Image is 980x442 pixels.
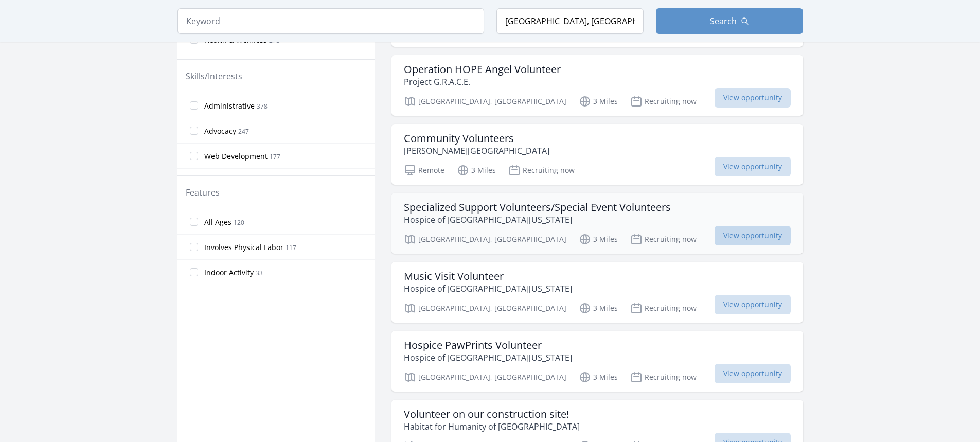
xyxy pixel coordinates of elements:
[404,420,580,433] p: Habitat for Humanity of [GEOGRAPHIC_DATA]
[190,101,198,110] input: Administrative 378
[238,127,249,136] span: 247
[630,371,697,383] p: Recruiting now
[404,270,572,282] h3: Music Visit Volunteer
[186,70,242,82] legend: Skills/Interests
[204,242,283,253] span: Involves Physical Labor
[204,126,236,136] span: Advocacy
[404,132,549,145] h3: Community Volunteers
[391,262,803,323] a: Music Visit Volunteer Hospice of [GEOGRAPHIC_DATA][US_STATE] [GEOGRAPHIC_DATA], [GEOGRAPHIC_DATA]...
[404,63,561,76] h3: Operation HOPE Angel Volunteer
[715,295,791,314] span: View opportunity
[404,302,566,314] p: [GEOGRAPHIC_DATA], [GEOGRAPHIC_DATA]
[404,76,561,88] p: Project G.R.A.C.E.
[190,152,198,160] input: Web Development 177
[404,214,671,226] p: Hospice of [GEOGRAPHIC_DATA][US_STATE]
[286,243,296,252] span: 117
[710,15,737,27] span: Search
[404,145,549,157] p: [PERSON_NAME][GEOGRAPHIC_DATA]
[404,201,671,214] h3: Specialized Support Volunteers/Special Event Volunteers
[391,124,803,185] a: Community Volunteers [PERSON_NAME][GEOGRAPHIC_DATA] Remote 3 Miles Recruiting now View opportunity
[404,95,566,108] p: [GEOGRAPHIC_DATA], [GEOGRAPHIC_DATA]
[508,164,575,176] p: Recruiting now
[186,186,220,199] legend: Features
[404,282,572,295] p: Hospice of [GEOGRAPHIC_DATA][US_STATE]
[391,55,803,116] a: Operation HOPE Angel Volunteer Project G.R.A.C.E. [GEOGRAPHIC_DATA], [GEOGRAPHIC_DATA] 3 Miles Re...
[234,218,244,227] span: 120
[630,95,697,108] p: Recruiting now
[204,217,231,227] span: All Ages
[579,302,618,314] p: 3 Miles
[391,193,803,254] a: Specialized Support Volunteers/Special Event Volunteers Hospice of [GEOGRAPHIC_DATA][US_STATE] [G...
[270,152,280,161] span: 177
[190,268,198,276] input: Indoor Activity 33
[579,371,618,383] p: 3 Miles
[404,233,566,245] p: [GEOGRAPHIC_DATA], [GEOGRAPHIC_DATA]
[404,339,572,351] h3: Hospice PawPrints Volunteer
[715,157,791,176] span: View opportunity
[404,408,580,420] h3: Volunteer on our construction site!
[496,8,644,34] input: Location
[204,101,255,111] span: Administrative
[404,351,572,364] p: Hospice of [GEOGRAPHIC_DATA][US_STATE]
[257,102,268,111] span: 378
[715,226,791,245] span: View opportunity
[656,8,803,34] button: Search
[177,8,484,34] input: Keyword
[715,364,791,383] span: View opportunity
[204,151,268,162] span: Web Development
[391,331,803,392] a: Hospice PawPrints Volunteer Hospice of [GEOGRAPHIC_DATA][US_STATE] [GEOGRAPHIC_DATA], [GEOGRAPHIC...
[630,302,697,314] p: Recruiting now
[715,88,791,108] span: View opportunity
[256,269,263,277] span: 33
[630,233,697,245] p: Recruiting now
[190,127,198,135] input: Advocacy 247
[190,243,198,251] input: Involves Physical Labor 117
[404,164,444,176] p: Remote
[579,233,618,245] p: 3 Miles
[404,371,566,383] p: [GEOGRAPHIC_DATA], [GEOGRAPHIC_DATA]
[204,268,254,278] span: Indoor Activity
[457,164,496,176] p: 3 Miles
[190,218,198,226] input: All Ages 120
[579,95,618,108] p: 3 Miles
